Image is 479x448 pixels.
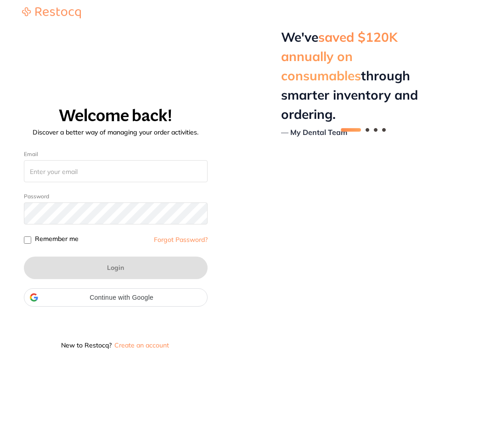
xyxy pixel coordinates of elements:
[42,294,202,301] span: Continue with Google
[35,235,79,242] label: Remember me
[11,129,220,136] p: Discover a better way of managing your order activities.
[24,160,208,182] input: Enter your email
[24,257,208,279] button: Login
[154,236,208,243] a: Forgot Password?
[24,288,208,307] div: Continue with Google
[24,342,208,349] p: New to Restocq?
[24,151,208,157] label: Email
[11,106,220,125] h1: Welcome back!
[248,7,479,441] aside: Hero
[248,7,479,441] img: Restocq preview
[22,7,81,18] img: Restocq
[113,342,170,348] button: Create an account
[24,193,49,200] label: Password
